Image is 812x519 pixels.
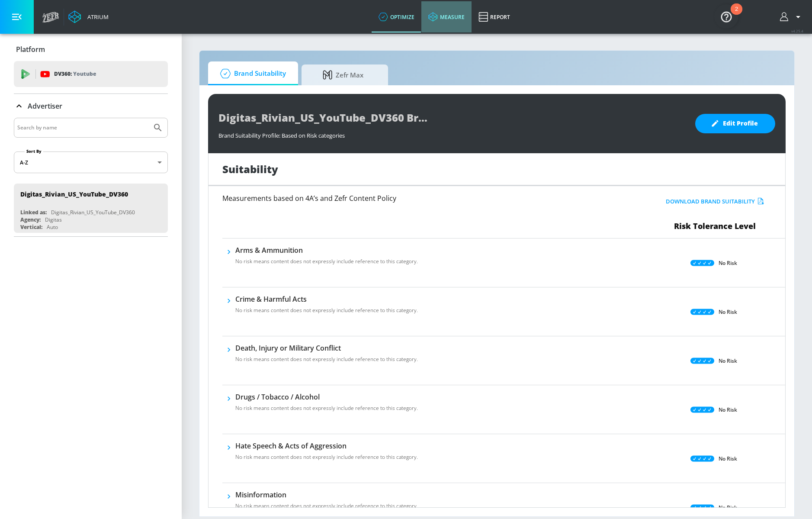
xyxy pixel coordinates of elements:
p: Platform [16,45,45,54]
div: Digitas_Rivian_US_YouTube_DV360Linked as:Digitas_Rivian_US_YouTube_DV360Agency:DigitasVertical:Auto [14,184,168,233]
span: v 4.25.4 [791,29,803,33]
span: Risk Tolerance Level [674,221,756,231]
p: No Risk [719,258,737,268]
a: optimize [372,1,421,32]
p: No Risk [719,503,737,512]
p: No risk means content does not expressly include reference to this category. [235,404,418,412]
p: No risk means content does not expressly include reference to this category. [235,306,418,314]
div: Digitas_Rivian_US_YouTube_DV360 [51,209,135,216]
div: Arms & AmmunitionNo risk means content does not expressly include reference to this category. [235,245,418,271]
div: MisinformationNo risk means content does not expressly include reference to this category. [235,490,418,515]
p: No risk means content does not expressly include reference to this category. [235,258,418,265]
button: Open Resource Center, 2 new notifications [714,4,738,29]
h6: Crime & Harmful Acts [235,294,418,304]
p: No Risk [719,307,737,316]
a: measure [421,1,472,32]
div: Linked as: [20,209,47,216]
div: Hate Speech & Acts of AggressionNo risk means content does not expressly include reference to thi... [235,441,418,466]
button: Download Brand Suitability [664,195,766,208]
div: Atrium [84,13,109,21]
label: Sort By [25,148,43,154]
nav: list of Advertiser [14,180,168,236]
div: A-Z [14,152,168,173]
p: DV360: [54,69,96,79]
h6: Misinformation [235,490,418,500]
div: Platform [14,37,168,61]
h6: Hate Speech & Acts of Aggression [235,441,418,451]
div: Vertical: [20,223,42,231]
p: No Risk [719,356,737,365]
div: 2 [735,9,738,20]
div: Digitas [45,216,62,223]
p: No risk means content does not expressly include reference to this category. [235,453,418,461]
div: Advertiser [14,118,168,236]
div: Death, Injury or Military ConflictNo risk means content does not expressly include reference to t... [235,343,418,368]
h6: Measurements based on 4A’s and Zefr Content Policy [222,195,597,202]
p: No Risk [719,405,737,414]
div: Crime & Harmful ActsNo risk means content does not expressly include reference to this category. [235,294,418,319]
p: No risk means content does not expressly include reference to this category. [235,502,418,510]
span: Brand Suitability [217,63,286,84]
p: Youtube [73,69,96,78]
h6: Drugs / Tobacco / Alcohol [235,392,418,402]
p: No Risk [719,454,737,463]
div: Agency: [20,216,41,223]
h6: Arms & Ammunition [235,245,418,255]
div: Auto [47,223,58,231]
p: No risk means content does not expressly include reference to this category. [235,355,418,363]
h1: Suitability [222,162,278,176]
span: Zefr Max [310,64,376,85]
div: Drugs / Tobacco / AlcoholNo risk means content does not expressly include reference to this categ... [235,392,418,417]
a: Atrium [68,10,109,23]
div: Advertiser [14,94,168,118]
span: Edit Profile [713,118,758,129]
h6: Death, Injury or Military Conflict [235,343,418,353]
div: Brand Suitability Profile: Based on Risk categories [218,127,687,139]
div: DV360: Youtube [14,61,168,87]
input: Search by name [17,122,148,133]
div: Digitas_Rivian_US_YouTube_DV360 [20,190,128,198]
button: Edit Profile [695,114,775,133]
p: Advertiser [28,101,62,111]
a: Report [472,1,517,32]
